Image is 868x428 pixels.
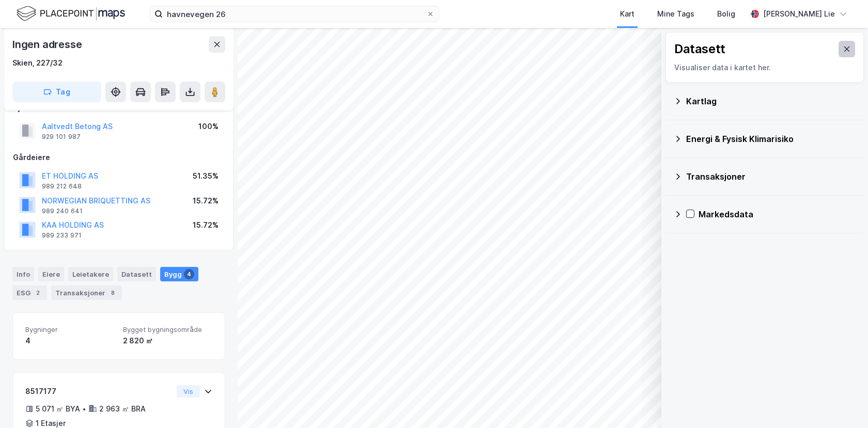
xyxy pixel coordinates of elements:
div: 2 [33,288,43,298]
img: logo.f888ab2527a4732fd821a326f86c7f29.svg [17,5,125,23]
div: Skien, 227/32 [12,57,63,69]
div: 8 [107,288,118,298]
button: Vis [177,385,200,398]
div: Ingen adresse [12,36,84,53]
div: Markedsdata [699,208,856,220]
span: Bygget bygningsområde [123,325,212,334]
span: Bygninger [25,325,115,334]
div: 989 233 971 [42,231,82,240]
div: 989 240 641 [42,207,83,215]
div: 15.72% [193,219,219,231]
div: Eiere [38,267,64,281]
div: 5 071 ㎡ BYA [36,403,80,415]
div: 2 820 ㎡ [123,335,212,347]
div: 929 101 987 [42,133,81,141]
div: Transaksjoner [686,170,856,183]
div: 51.35% [193,170,219,182]
div: Datasett [117,267,156,281]
input: Søk på adresse, matrikkel, gårdeiere, leietakere eller personer [163,6,426,22]
div: 100% [198,120,219,133]
div: 15.72% [193,195,219,207]
div: 2 963 ㎡ BRA [99,403,146,415]
iframe: Chat Widget [816,378,868,428]
div: Visualiser data i kartet her. [674,61,855,74]
div: 8517177 [25,385,173,398]
div: Bolig [717,8,735,20]
div: 4 [184,269,194,279]
div: Kontrollprogram for chat [816,378,868,428]
div: Energi & Fysisk Klimarisiko [686,133,856,145]
div: Leietakere [68,267,113,281]
div: ESG [12,286,47,300]
div: [PERSON_NAME] Lie [763,8,835,20]
div: Datasett [674,41,725,57]
div: 989 212 648 [42,182,82,191]
button: Tag [12,82,101,102]
div: Info [12,267,34,281]
div: Kartlag [686,95,856,107]
div: • [82,405,86,413]
div: 4 [25,335,115,347]
div: Bygg [160,267,198,281]
div: Transaksjoner [51,286,122,300]
div: Mine Tags [657,8,694,20]
div: Kart [620,8,634,20]
div: Gårdeiere [13,151,225,164]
